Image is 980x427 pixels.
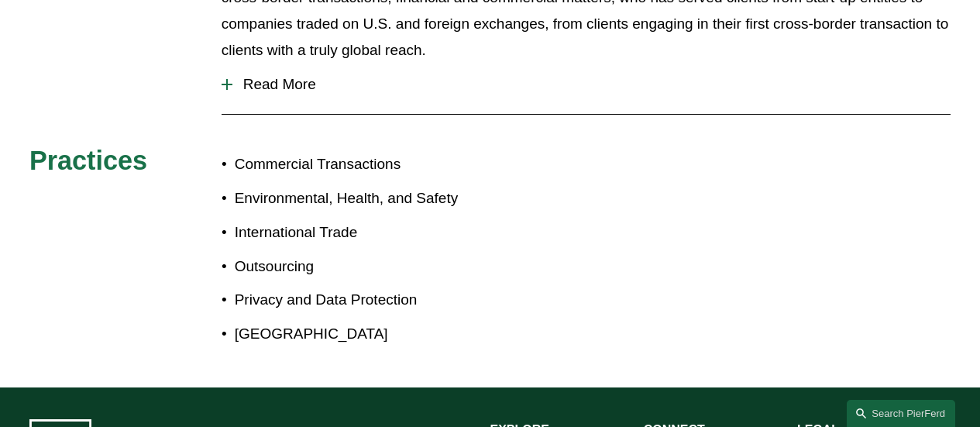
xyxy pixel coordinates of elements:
[29,146,147,175] span: Practices
[232,76,951,93] span: Read More
[235,321,490,347] p: [GEOGRAPHIC_DATA]
[222,64,951,105] button: Read More
[235,287,490,313] p: Privacy and Data Protection
[235,253,490,280] p: Outsourcing
[235,219,490,246] p: International Trade
[235,151,490,177] p: Commercial Transactions
[235,185,490,212] p: Environmental, Health, and Safety
[847,400,955,427] a: Search this site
